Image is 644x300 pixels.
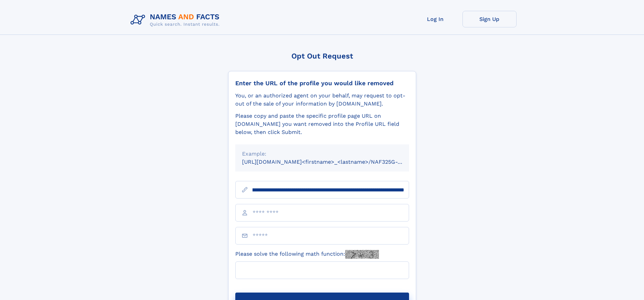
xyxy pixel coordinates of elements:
[242,159,422,165] small: [URL][DOMAIN_NAME]<firstname>_<lastname>/NAF325G-xxxxxxxx
[408,11,462,27] a: Log In
[462,11,517,27] a: Sign Up
[235,112,409,136] div: Please copy and paste the specific profile page URL on [DOMAIN_NAME] you want removed into the Pr...
[242,150,402,158] div: Example:
[235,250,379,259] label: Please solve the following math function:
[235,79,409,87] div: Enter the URL of the profile you would like removed
[128,11,225,29] img: Logo Names and Facts
[235,92,409,108] div: You, or an authorized agent on your behalf, may request to opt-out of the sale of your informatio...
[228,52,416,60] div: Opt Out Request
